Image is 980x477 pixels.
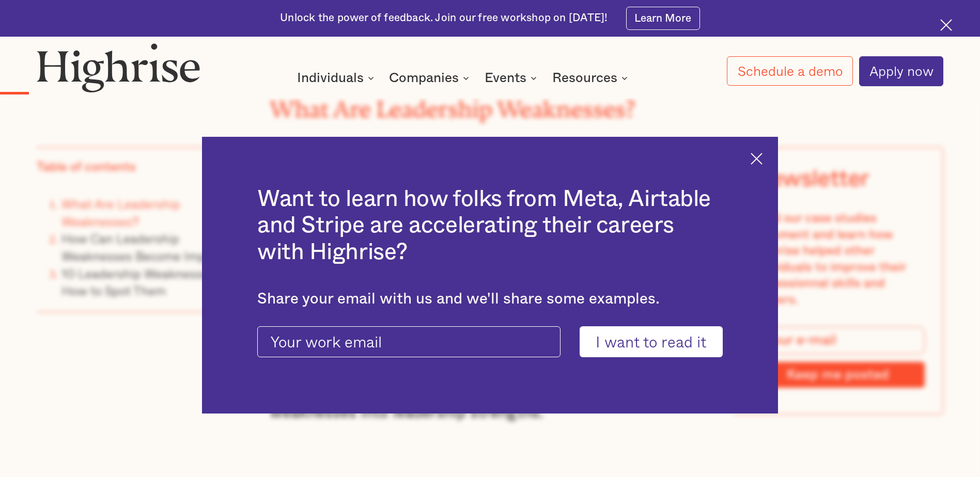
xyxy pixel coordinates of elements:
[257,186,723,266] h2: Want to learn how folks from Meta, Airtable and Stripe are accelerating their careers with Highrise?
[297,72,364,84] div: Individuals
[940,19,952,31] img: Cross icon
[37,43,200,92] img: Highrise logo
[257,326,723,357] form: current-ascender-blog-article-modal-form
[257,290,723,308] div: Share your email with us and we'll share some examples.
[297,72,377,84] div: Individuals
[580,326,723,357] input: I want to read it
[389,72,459,84] div: Companies
[552,72,617,84] div: Resources
[751,153,763,165] img: Cross icon
[257,326,561,357] input: Your work email
[552,72,631,84] div: Resources
[485,72,540,84] div: Events
[626,7,700,30] a: Learn More
[280,11,608,25] div: Unlock the power of feedback. Join our free workshop on [DATE]!
[859,56,943,86] a: Apply now
[389,72,472,84] div: Companies
[485,72,526,84] div: Events
[727,56,852,86] a: Schedule a demo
